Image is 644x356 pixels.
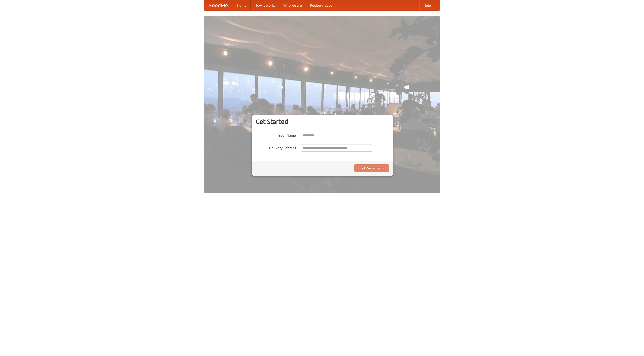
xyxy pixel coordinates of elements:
a: Home [233,0,251,10]
button: Find Restaurants! [354,164,389,172]
a: FoodMe [204,0,233,10]
a: Recipe videos [306,0,336,10]
a: Who we are [279,0,306,10]
label: Your Name [256,132,296,138]
h3: Get Started [256,118,389,125]
a: How it works [251,0,279,10]
a: Help [419,0,435,10]
label: Delivery Address [256,144,296,150]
